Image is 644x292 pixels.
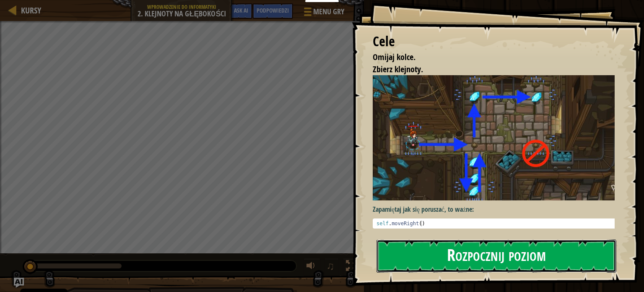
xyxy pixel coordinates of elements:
button: Dopasuj głośność [304,258,320,276]
span: Menu gry [313,6,344,17]
a: Kursy [17,5,41,16]
button: Ask AI [230,3,252,19]
li: Omijaj kolce. [362,51,613,63]
button: Rozpocznij poziom [377,239,616,273]
div: Cele [373,32,615,51]
button: Toggle fullscreen [343,258,360,276]
li: Zbierz klejnoty. [362,63,613,76]
span: Ask AI [234,6,248,14]
p: Zapamiętaj jak się poruszać, to ważne: [373,205,621,214]
span: Kursy [21,5,41,16]
span: Omijaj kolce. [373,51,415,63]
span: Podpowiedzi [257,6,289,14]
span: ♫ [326,260,335,272]
button: Ask AI [14,278,24,288]
span: Zbierz klejnoty. [373,63,423,75]
button: ♫ [325,258,339,276]
img: Gems in the deep [373,75,621,200]
button: Menu gry [297,3,349,23]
